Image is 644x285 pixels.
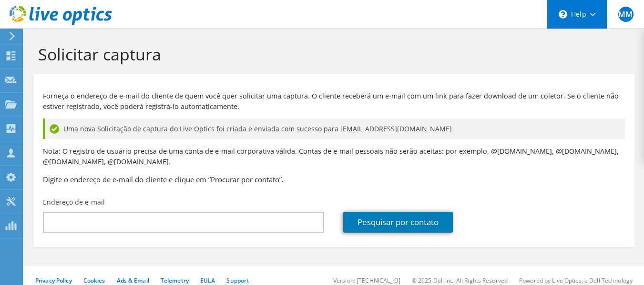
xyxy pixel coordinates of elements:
[63,124,452,134] span: Uma nova Solicitação de captura do Live Optics foi criada e enviada com sucesso para [EMAIL_ADDRE...
[343,212,453,233] a: Pesquisar por contato
[412,276,508,285] li: © 2025 Dell Inc. All Rights Reserved
[43,197,105,207] label: Endereço de e-mail
[226,276,249,285] a: Support
[559,10,567,19] svg: \n
[43,174,625,185] h3: Digite o endereço de e-mail do cliente e clique em “Procurar por contato”.
[200,276,215,285] a: EULA
[38,44,625,64] h1: Solicitar captura
[161,276,189,285] a: Telemetry
[117,276,149,285] a: Ads & Email
[35,276,72,285] a: Privacy Policy
[43,146,625,167] p: Nota: O registro de usuário precisa de uma conta de e-mail corporativa válida. Contas de e-mail p...
[519,276,633,285] li: Powered by Live Optics, a Dell Technology
[43,91,625,112] p: Forneça o endereço de e-mail do cliente de quem você quer solicitar uma captura. O cliente recebe...
[618,7,634,22] span: MM
[333,276,400,285] li: Version: [TECHNICAL_ID]
[83,276,105,285] a: Cookies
